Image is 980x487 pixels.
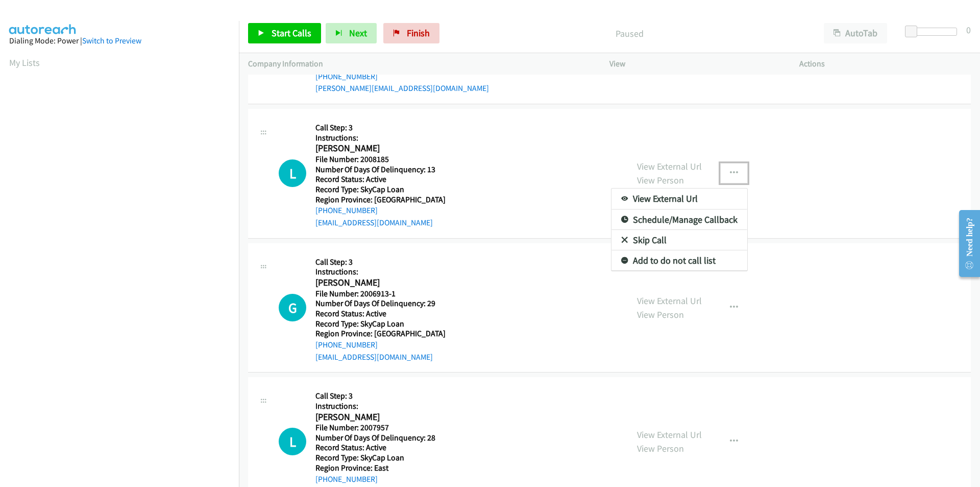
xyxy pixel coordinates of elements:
h1: L [279,428,306,455]
h1: G [279,294,306,321]
a: Schedule/Manage Callback [611,210,747,230]
a: My Lists [9,57,40,68]
div: Dialing Mode: Power | [9,35,230,47]
div: The call is yet to be attempted [279,428,306,455]
a: Switch to Preview [82,36,141,45]
a: Add to do not call list [611,250,747,271]
a: Skip Call [611,230,747,250]
div: The call is yet to be attempted [279,294,306,321]
iframe: Resource Center [950,203,980,284]
a: View External Url [611,189,747,209]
